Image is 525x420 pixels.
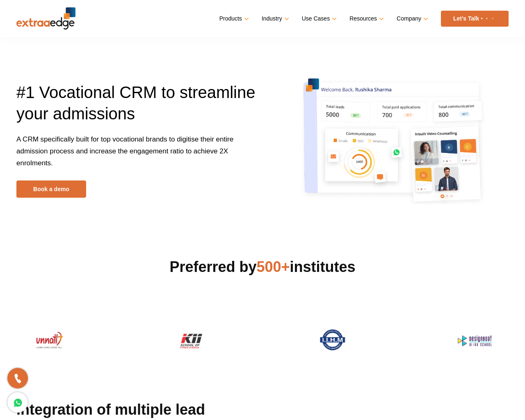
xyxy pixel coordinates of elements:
span: #1 Vocational CRM to streamline your admissions [16,83,256,123]
h2: Preferred by institutes [16,257,509,277]
a: Use Cases [302,13,335,25]
a: Book a demo [16,180,86,198]
a: Products [219,13,247,25]
span: A CRM specifically built for top vocational brands to digitise their entire admission process and... [16,135,233,167]
a: Industry [262,13,288,25]
a: Resources [349,13,382,25]
a: Company [397,13,427,25]
img: vocational-crm-to-streamline-your-admissions [290,68,504,211]
a: Let’s Talk [441,11,509,27]
span: 500+ [257,258,290,275]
